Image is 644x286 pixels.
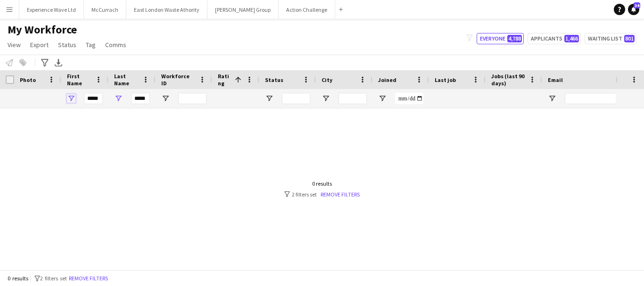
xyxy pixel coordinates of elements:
div: 0 results [284,180,360,187]
span: Status [265,76,283,83]
button: Open Filter Menu [114,94,123,103]
button: Action Challenge [279,0,335,19]
span: First Name [67,73,91,87]
input: First Name Filter Input [84,93,103,104]
button: East London Waste Athority [126,0,207,19]
span: Last job [435,76,456,83]
input: City Filter Input [339,93,367,104]
button: Everyone4,788 [477,33,524,44]
input: Status Filter Input [282,93,310,104]
a: Status [54,39,80,51]
button: Applicants1,466 [528,33,581,44]
input: Joined Filter Input [395,93,423,104]
button: Open Filter Menu [161,94,170,103]
a: 34 [628,4,639,15]
span: Joined [378,76,396,83]
button: Open Filter Menu [548,94,556,103]
input: Last Name Filter Input [131,93,150,104]
span: City [322,76,332,83]
span: 2 filters set [40,275,67,282]
span: 34 [634,2,640,8]
a: Comms [101,39,130,51]
span: Workforce ID [161,73,195,87]
input: Workforce ID Filter Input [178,93,206,104]
span: Status [58,41,76,49]
input: Column with Header Selection [6,75,14,84]
span: Email [548,76,563,83]
button: Open Filter Menu [322,94,330,103]
span: Tag [86,41,96,49]
span: 4,788 [507,35,522,42]
button: Experience Wave Ltd [19,0,84,19]
button: Open Filter Menu [67,94,75,103]
button: Waiting list801 [585,33,636,44]
button: [PERSON_NAME] Group [207,0,279,19]
span: My Workforce [8,23,77,37]
a: Tag [82,39,99,51]
a: Remove filters [321,191,360,198]
span: 801 [624,35,635,42]
app-action-btn: Advanced filters [39,57,50,68]
a: View [4,39,25,51]
div: 2 filters set [284,191,360,198]
span: Photo [20,76,36,83]
span: Last Name [114,73,139,87]
button: Remove filters [67,273,110,284]
span: 1,466 [564,35,579,42]
span: Rating [218,73,231,87]
button: McCurrach [84,0,126,19]
button: Open Filter Menu [265,94,273,103]
span: Comms [105,41,126,49]
button: Open Filter Menu [378,94,387,103]
span: Jobs (last 90 days) [491,73,525,87]
a: Export [26,39,52,51]
span: Export [30,41,49,49]
span: View [8,41,21,49]
app-action-btn: Export XLSX [53,57,64,68]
